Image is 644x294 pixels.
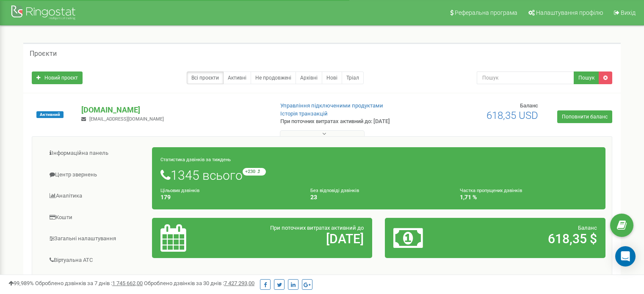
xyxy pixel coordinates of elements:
[460,194,597,201] h4: 1,71 %
[615,246,636,267] div: Open Intercom Messenger
[536,9,603,16] span: Налаштування профілю
[8,280,34,286] span: 99,989%
[486,110,538,121] span: 618,35 USD
[39,271,152,292] a: Наскрізна аналітика
[243,168,266,176] small: +230
[466,232,597,246] h2: 618,35 $
[81,104,266,115] p: [DOMAIN_NAME]
[310,188,359,193] small: Без відповіді дзвінків
[280,102,383,109] a: Управління підключеними продуктами
[280,118,416,126] p: При поточних витратах активний до: [DATE]
[39,207,152,228] a: Кошти
[39,186,152,206] a: Аналiтика
[460,188,522,193] small: Частка пропущених дзвінків
[621,9,636,16] span: Вихід
[30,50,57,58] h5: Проєкти
[32,71,83,84] a: Новий проєкт
[310,194,448,201] h4: 23
[160,194,298,201] h4: 179
[455,9,517,16] span: Реферальна програма
[520,102,538,109] span: Баланс
[223,71,251,84] a: Активні
[39,165,152,185] a: Центр звернень
[39,143,152,164] a: Інформаційна панель
[270,225,364,231] span: При поточних витратах активний до
[160,157,231,162] small: Статистика дзвінків за тиждень
[89,116,164,122] span: [EMAIL_ADDRESS][DOMAIN_NAME]
[578,225,597,231] span: Баланс
[112,280,143,286] u: 1 745 662,00
[224,280,254,286] u: 7 427 293,00
[296,71,322,84] a: Архівні
[35,280,143,286] span: Оброблено дзвінків за 7 днів :
[160,188,199,193] small: Цільових дзвінків
[39,250,152,271] a: Віртуальна АТС
[144,280,254,286] span: Оброблено дзвінків за 30 днів :
[322,71,342,84] a: Нові
[557,110,612,123] a: Поповнити баланс
[36,111,64,118] span: Активний
[160,168,597,182] h1: 1345 всього
[342,71,364,84] a: Тріал
[574,71,599,84] button: Пошук
[280,110,328,117] a: Історія транзакцій
[232,232,364,246] h2: [DATE]
[477,71,574,84] input: Пошук
[251,71,296,84] a: Не продовжені
[187,71,224,84] a: Всі проєкти
[39,228,152,249] a: Загальні налаштування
